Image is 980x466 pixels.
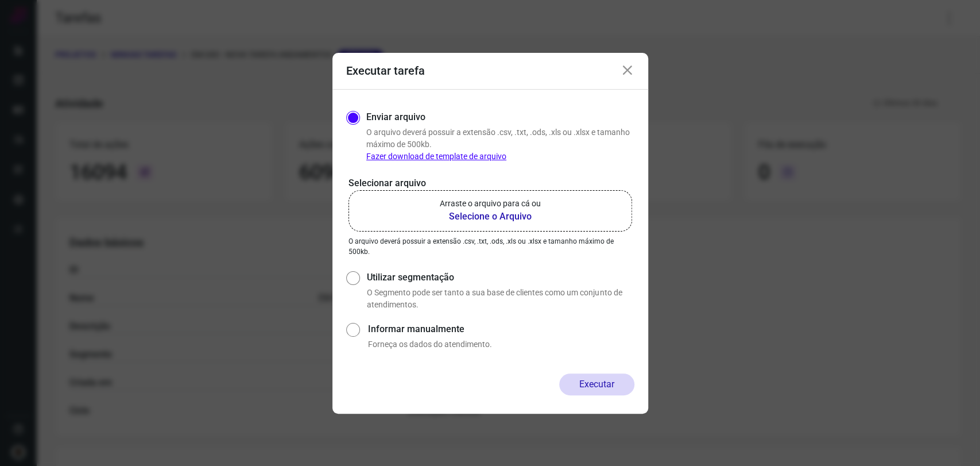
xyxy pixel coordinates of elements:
b: Selecione o Arquivo [440,210,541,224]
label: Informar manualmente [368,322,634,336]
label: Enviar arquivo [366,110,425,124]
label: Utilizar segmentação [367,271,634,284]
p: Forneça os dados do atendimento. [368,338,634,351]
button: Executar [559,373,634,395]
p: Arraste o arquivo para cá ou [440,198,541,210]
a: Fazer download de template de arquivo [366,152,506,161]
p: O arquivo deverá possuir a extensão .csv, .txt, .ods, .xls ou .xlsx e tamanho máximo de 500kb. [348,236,632,257]
p: O Segmento pode ser tanto a sua base de clientes como um conjunto de atendimentos. [367,287,634,311]
p: O arquivo deverá possuir a extensão .csv, .txt, .ods, .xls ou .xlsx e tamanho máximo de 500kb. [366,126,634,163]
p: Selecionar arquivo [348,176,632,190]
h3: Executar tarefa [346,64,425,78]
